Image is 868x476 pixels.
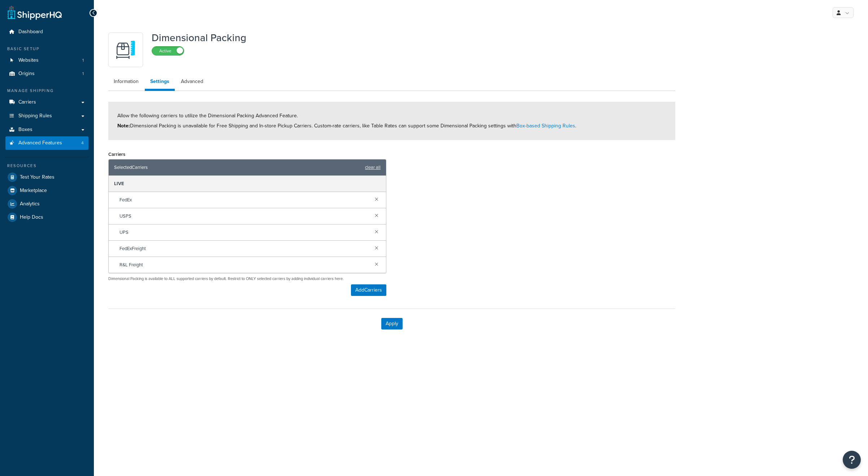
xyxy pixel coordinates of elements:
li: Websites [5,54,88,67]
span: Shipping Rules [18,113,52,119]
span: R&L Freight [120,260,143,270]
a: Boxes [5,123,88,136]
li: Advanced Features [5,136,88,150]
span: FedExFreight [120,244,146,254]
span: Selected Carriers [114,162,148,173]
a: Websites1 [5,54,88,67]
div: LIVE [109,176,386,192]
span: 1 [82,57,84,64]
span: Allow the following carriers to utilize the Dimensional Packing Advanced Feature. Dimensional Pac... [117,112,576,130]
button: Apply [381,318,403,329]
div: Basic Setup [5,46,88,52]
a: Advanced [175,74,209,89]
strong: Note: [117,122,130,130]
label: Active [152,47,184,55]
span: Origins [18,71,35,77]
span: Websites [18,57,39,64]
li: Origins [5,67,88,80]
span: Marketplace [20,188,47,194]
span: UPS [120,227,129,237]
span: 1 [82,71,84,77]
a: Origins1 [5,67,88,80]
label: Carriers [108,152,125,157]
span: FedEx [120,195,132,205]
a: Carriers [5,96,88,109]
a: Test Your Rates [5,171,88,184]
div: Resources [5,163,88,169]
span: Boxes [18,127,32,133]
a: Shipping Rules [5,109,88,123]
span: Advanced Features [18,140,62,146]
span: Help Docs [20,214,43,220]
button: AddCarriers [351,284,386,296]
a: Dashboard [5,25,88,39]
a: clear all [365,162,381,173]
a: Information [108,74,144,89]
h1: Dimensional Packing [152,32,246,43]
a: Marketplace [5,184,88,197]
span: Test Your Rates [20,174,55,180]
img: DTVBYsAAAAAASUVORK5CYII= [113,37,138,62]
span: USPS [120,211,131,221]
span: Dashboard [18,29,43,35]
a: Advanced Features4 [5,136,88,150]
span: Analytics [20,201,40,207]
a: Help Docs [5,211,88,224]
a: Box-based Shipping Rules [516,122,575,130]
div: Manage Shipping [5,88,88,94]
button: Open Resource Center [843,451,861,469]
p: Dimensional Packing is available to ALL supported carriers by default. Restrict to ONLY selected ... [108,276,386,281]
span: 4 [81,140,84,146]
a: Analytics [5,197,88,210]
a: Settings [145,74,175,91]
span: Carriers [18,99,36,105]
